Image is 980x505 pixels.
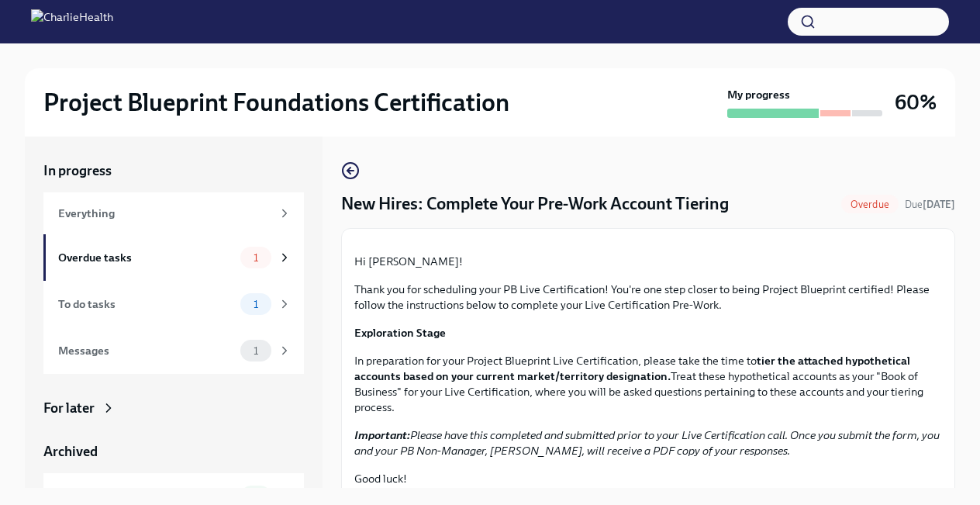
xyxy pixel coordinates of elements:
[43,327,304,374] a: Messages1
[354,428,410,442] strong: Important:
[244,345,267,357] span: 1
[43,399,95,417] div: For later
[895,88,937,116] h3: 60%
[43,87,509,118] h2: Project Blueprint Foundations Certification
[354,254,942,269] p: Hi [PERSON_NAME]!
[905,197,955,212] span: September 8th, 2025 11:00
[43,281,304,327] a: To do tasks1
[923,199,955,210] strong: [DATE]
[58,296,234,313] div: To do tasks
[841,199,899,210] span: Overdue
[905,199,955,210] span: Due
[354,353,942,415] p: In preparation for your Project Blueprint Live Certification, please take the time to Treat these...
[43,192,304,234] a: Everything
[43,234,304,281] a: Overdue tasks1
[354,471,942,502] p: Good luck! [PERSON_NAME] & [PERSON_NAME]
[31,9,113,34] img: CharlieHealth
[354,326,446,340] strong: Exploration Stage
[244,299,267,310] span: 1
[354,428,940,458] em: Please have this completed and submitted prior to your Live Certification call. Once you submit t...
[354,282,942,313] p: Thank you for scheduling your PB Live Certification! You're one step closer to being Project Blue...
[58,205,271,222] div: Everything
[43,399,304,417] a: For later
[43,442,304,461] a: Archived
[244,252,267,264] span: 1
[727,87,790,102] strong: My progress
[43,161,304,180] a: In progress
[341,192,729,216] h4: New Hires: Complete Your Pre-Work Account Tiering
[58,342,234,359] div: Messages
[58,249,234,266] div: Overdue tasks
